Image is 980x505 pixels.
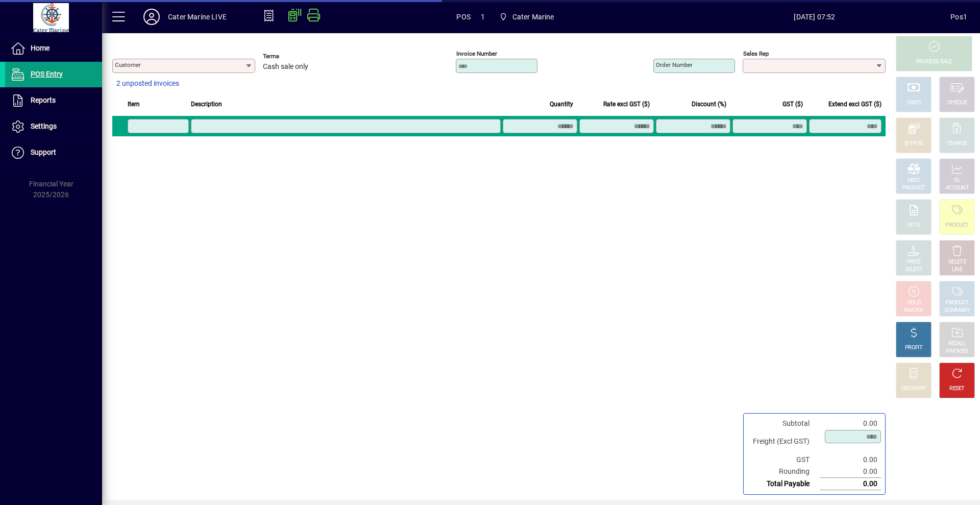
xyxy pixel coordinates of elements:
div: CHEQUE [947,99,967,107]
div: EFTPOS [904,140,923,148]
span: Settings [31,122,57,130]
mat-label: Order number [656,61,693,68]
span: Reports [31,96,56,104]
div: CHARGE [947,140,967,148]
div: INVOICE [904,307,923,315]
td: Rounding [748,466,820,478]
button: Profile [135,8,168,26]
mat-label: Customer [115,61,141,68]
mat-label: Invoice number [456,50,497,57]
div: ACCOUNT [945,184,969,192]
span: POS Entry [31,70,63,78]
span: Quantity [550,99,573,110]
td: 0.00 [820,454,881,466]
div: Cater Marine LIVE [168,9,227,25]
div: MISC [908,177,920,184]
div: PROFIT [905,344,922,352]
span: Description [191,99,222,110]
span: Extend excl GST ($) [828,99,881,110]
span: Home [31,44,50,52]
div: HOLD [907,299,920,307]
span: Rate excl GST ($) [603,99,650,110]
span: [DATE] 07:52 [679,9,951,25]
span: Support [31,148,56,156]
span: Discount (%) [692,99,726,110]
span: Terms [263,53,324,60]
div: RECALL [948,340,966,348]
div: PRODUCT [945,222,968,229]
div: NOTE [907,222,920,229]
td: Total Payable [748,478,820,490]
div: PRODUCT [945,299,968,307]
td: Freight (Excl GST) [748,429,820,454]
span: 2 unposted invoices [116,78,179,89]
a: Settings [5,114,102,139]
div: INVOICES [946,348,968,355]
span: Item [128,99,140,110]
div: DISCOUNT [901,385,926,393]
a: Support [5,140,102,165]
span: Cater Marine [512,9,554,25]
td: 0.00 [820,478,881,490]
div: SUMMARY [944,307,970,315]
div: RESET [949,385,965,393]
div: Pos1 [950,9,967,25]
a: Home [5,36,102,61]
div: PRICE [907,258,921,266]
div: SELECT [905,266,923,274]
mat-label: Sales rep [743,50,769,57]
span: Cash sale only [263,63,308,71]
span: 1 [481,9,485,25]
div: PROCESS SALE [916,58,952,66]
div: PRODUCT [902,184,925,192]
div: CASH [907,99,920,107]
span: POS [456,9,471,25]
td: 0.00 [820,418,881,429]
td: Subtotal [748,418,820,429]
span: GST ($) [782,99,803,110]
span: Cater Marine [495,8,558,26]
button: 2 unposted invoices [112,75,183,93]
div: DELETE [948,258,966,266]
div: LINE [952,266,962,274]
td: 0.00 [820,466,881,478]
div: GL [954,177,961,184]
a: Reports [5,88,102,113]
td: GST [748,454,820,466]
